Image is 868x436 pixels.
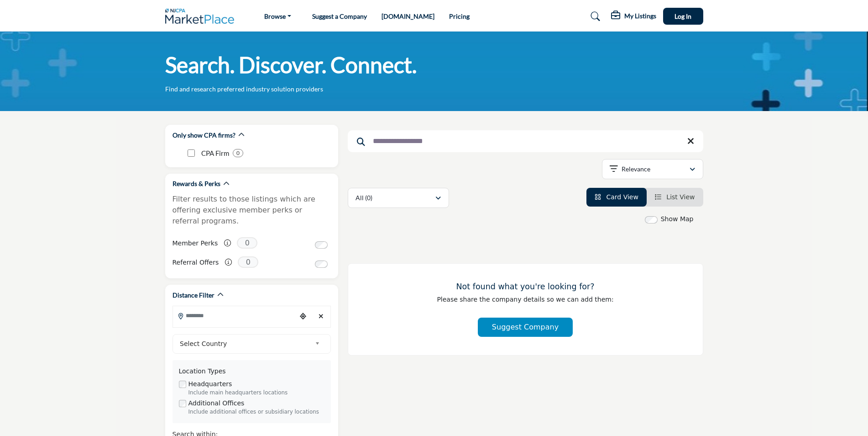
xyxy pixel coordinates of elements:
[675,12,691,20] span: Log In
[165,85,323,94] p: Find and research preferred industry solution providers
[258,10,298,23] a: Browse
[478,318,573,337] button: Suggest Company
[236,150,240,156] b: 0
[595,193,638,201] a: View Card
[606,193,638,201] span: Card View
[356,193,372,202] p: All (0)
[315,241,328,249] input: Switch to Member Perks
[586,188,647,207] li: Card View
[666,193,695,201] span: List View
[296,307,310,326] div: Choose your current location
[179,367,324,376] div: Location Types
[238,256,258,268] span: 0
[611,11,656,22] div: My Listings
[173,179,220,188] h2: Rewards & Perks
[173,131,235,140] h2: Only show CPA firms?
[188,389,324,397] div: Include main headquarters locations
[366,282,685,292] h3: Not found what you're looking for?
[173,307,296,324] input: Search Location
[180,338,311,349] span: Select Country
[582,9,606,24] a: Search
[165,9,239,24] img: Site Logo
[188,399,245,408] label: Additional Offices
[647,188,703,207] li: List View
[173,255,219,271] label: Referral Offers
[233,149,243,157] div: 0 Results For CPA Firm
[165,51,417,79] h1: Search. Discover. Connect.
[188,379,232,389] label: Headquarters
[315,261,328,268] input: Switch to Referral Offers
[312,12,367,20] a: Suggest a Company
[201,148,229,159] p: CPA Firm: CPA Firm
[655,193,695,201] a: View List
[173,291,214,300] h2: Distance Filter
[437,296,613,303] span: Please share the company details so we can add them:
[173,194,331,227] p: Filter results to those listings which are offering exclusive member perks or referral programs.
[348,188,449,208] button: All (0)
[188,408,324,416] div: Include additional offices or subsidiary locations
[622,165,650,174] p: Relevance
[173,235,218,251] label: Member Perks
[492,323,559,331] span: Suggest Company
[663,8,703,25] button: Log In
[624,12,656,20] h5: My Listings
[188,149,195,157] input: CPA Firm checkbox
[449,12,470,20] a: Pricing
[382,12,434,20] a: [DOMAIN_NAME]
[314,307,328,326] div: Clear search location
[237,237,257,249] span: 0
[661,214,694,224] label: Show Map
[602,159,703,179] button: Relevance
[348,130,703,152] input: Search Keyword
